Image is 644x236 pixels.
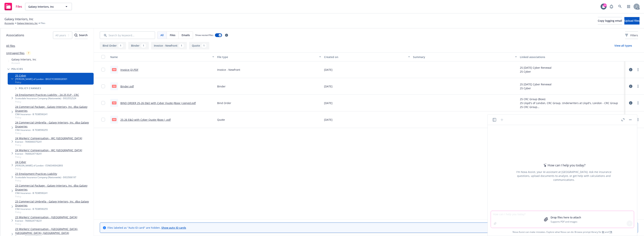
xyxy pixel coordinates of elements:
[15,179,76,182] span: Policy
[636,67,640,72] a: more
[598,17,622,25] button: Copy logging email
[324,55,406,59] div: Created on
[15,195,92,198] span: Policy
[15,113,92,116] div: CNA Insurance - B 7038590241
[15,143,82,147] span: Policy
[101,101,105,105] input: Toggle Row Selected
[520,70,552,74] div: 25 Cyber
[513,228,612,236] span: Nova Assist can make mistakes. Explore what Nova can do: Browse prompt library for and
[608,42,638,49] button: View all types
[520,55,624,59] div: Linked associations
[75,32,88,39] div: Search
[217,55,317,59] div: File type
[324,68,332,72] span: [DATE]
[120,85,134,88] a: Binder.pdf
[101,84,105,88] input: Toggle Row Selected
[15,227,92,235] a: 23 Workers' Compensation - [GEOGRAPHIC_DATA], [GEOGRAPHIC_DATA], [GEOGRAPHIC_DATA]
[630,33,638,37] span: Filters
[15,155,82,159] span: Policy
[15,200,92,207] a: 23 Commercial Umbrella - Galaxy Interiors, Inc. dba Galaxy Draperies
[17,22,38,25] a: Galaxy Interiors, Inc
[15,148,82,152] a: 24 Workers' Compensation - WC [GEOGRAPHIC_DATA]
[636,117,640,122] a: more
[511,170,616,182] div: I'm Nova Assist, your AI assistant at [GEOGRAPHIC_DATA]. Ask me insurance questions, upload docum...
[616,3,624,10] a: Search
[141,44,146,48] div: 1
[15,207,92,211] div: CNA Insurance - B 7038590255
[217,68,240,72] span: Invoice - Newfront
[112,68,116,71] span: PDF
[15,152,82,155] div: Everest - 7600024718241
[542,163,585,168] div: How can I help you today?
[112,118,116,121] span: pdf
[11,61,36,65] span: Account
[100,42,126,49] button: Bind Order
[6,51,25,55] a: Untriaged files
[520,82,552,86] div: 25 [DATE] Cyber Renewal
[603,4,607,7] div: 30
[101,68,105,71] input: Toggle Row Selected
[609,230,612,234] a: TR
[15,121,92,128] a: 24 Commercial Umbrella - Galaxy Interiors, Inc. dba Galaxy Draperies
[101,118,105,121] input: Toggle Row Selected
[598,19,622,22] span: Copy logging email
[101,55,105,59] input: Select all
[107,226,186,230] span: Files labeled as "Auto ID card" are hidden.
[15,167,63,170] span: Policy
[15,77,67,81] div: [PERSON_NAME] of London - BXUCYC0000026501
[151,42,187,49] button: Invoice - Newfront
[120,118,171,121] a: 25-26 E&O with Cyber Quote (Boxx ) .pdf
[75,31,88,39] button: SearchSearch
[128,42,149,49] button: Binder
[15,128,92,132] div: CNA Insurance - B 7038590255
[15,74,67,77] a: 25 Cyber
[324,101,332,105] span: [DATE]
[15,132,92,135] span: Policy
[520,101,618,105] div: 25 Lloyd's of London, CRC Group, Underwriters at Lloyd's, London - CRC Group
[15,184,92,191] a: 23 Commercial Package - Galaxy Interiors, Inc. dba Galaxy Draperies
[170,33,175,37] span: Files
[15,93,79,97] a: 24 Employment Practices Liability - 24-25 ELP - CRC
[161,226,186,229] a: Show auto ID cards
[41,22,45,25] span: Files
[19,87,41,89] span: Policy changes
[625,33,638,37] span: Filters
[109,52,216,61] button: Name
[3,1,24,12] a: Files
[217,101,231,105] span: Bind Order
[28,5,61,9] span: Galaxy Interiors, Inc
[520,66,552,70] div: 25 [DATE] Cyber Renewal
[216,52,323,61] button: File type
[518,52,625,61] button: Linked associations
[551,215,581,219] p: Drop files here to attach
[551,220,581,223] p: Supports PDF and images
[6,33,24,38] span: Associations
[120,101,196,105] a: BIND ORDER 25-26 E&O with Cyber Quote (Boxx ) signed.pdf
[118,44,123,48] div: 1
[324,84,332,88] span: [DATE]
[217,84,226,88] span: Binder
[15,116,92,119] span: Policy
[15,97,79,100] div: Scottsdale Insurance Company (Nationwide) - EKS3552524
[16,5,22,8] span: Files
[520,86,552,90] div: 25 Cyber
[217,118,225,122] span: Quote
[15,136,82,140] a: 24 Workers' Compensation - WC [GEOGRAPHIC_DATA]
[15,100,79,103] span: Policy
[625,3,632,10] a: Switch app
[15,176,76,179] div: Scottsdale Insurance Company (Nationwide) - EKS3506197
[112,101,116,104] span: pdf
[624,17,640,25] button: Upload files
[15,191,92,195] div: CNA Insurance - B 7038590241
[25,3,72,10] button: Galaxy Interiors, Inc
[75,34,78,37] svg: Search
[15,164,63,167] div: [PERSON_NAME] of London - ESN0340042893
[112,85,116,88] span: pdf
[11,57,36,61] span: Galaxy Interiors, Inc
[26,51,31,55] div: 7
[413,55,513,59] div: Summary
[15,172,76,176] a: 23 Employment Practices Liability
[4,22,14,25] a: Accounts
[636,84,640,89] a: more
[608,3,615,10] a: Report a Bug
